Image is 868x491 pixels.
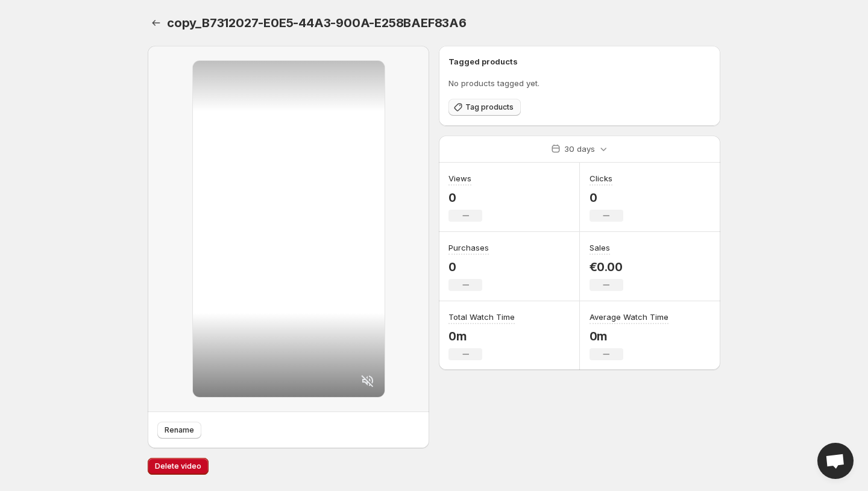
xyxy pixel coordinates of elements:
h6: Tagged products [448,55,711,67]
p: 0 [448,190,482,205]
h3: Sales [590,242,610,254]
p: 0m [448,329,515,343]
p: €0.00 [590,260,623,274]
a: Open chat [817,443,854,479]
span: copy_B7312027-E0E5-44A3-900A-E258BAEF83A6 [167,16,467,30]
button: Rename [157,422,201,439]
p: 30 days [564,143,595,155]
h3: Views [448,172,471,184]
h3: Clicks [590,172,612,184]
p: 0 [590,190,623,205]
button: Tag products [448,99,521,116]
p: 0m [590,329,668,343]
h3: Average Watch Time [590,311,668,323]
span: Delete video [155,461,201,471]
button: Delete video [148,458,209,475]
button: Settings [148,14,165,31]
h3: Total Watch Time [448,311,515,323]
h3: Purchases [448,242,489,254]
p: No products tagged yet. [448,77,711,89]
p: 0 [448,260,489,274]
span: Rename [165,425,194,435]
span: Tag products [465,102,514,112]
